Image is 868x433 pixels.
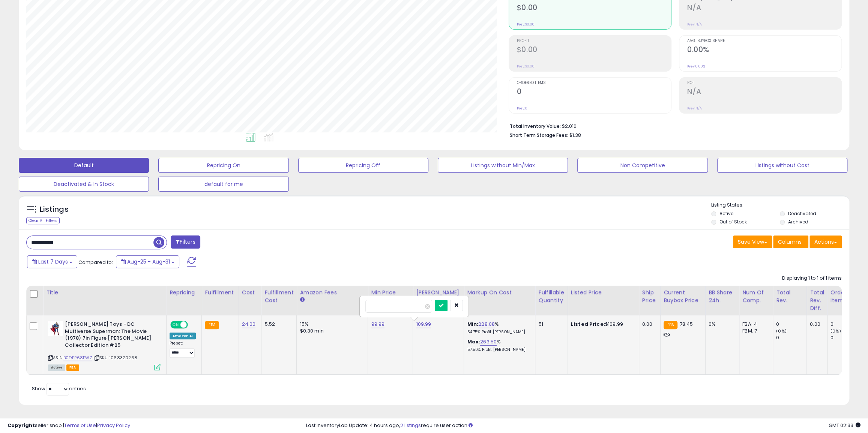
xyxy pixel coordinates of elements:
div: Fulfillment Cost [264,289,293,304]
div: FBA: 4 [742,321,767,328]
h2: N/A [687,3,841,13]
small: Amazon Fees. [300,297,304,303]
p: Listing States: [711,202,849,209]
span: All listings currently available for purchase on Amazon [48,364,65,371]
small: (0%) [776,328,787,334]
th: The percentage added to the cost of goods (COGS) that forms the calculator for Min & Max prices. [464,286,535,315]
div: Ship Price [642,289,657,304]
a: Terms of Use [64,422,96,429]
h2: $0.00 [517,45,671,55]
div: Amazon AI [170,333,196,339]
div: 15% [300,321,362,328]
div: 51 [538,321,562,328]
span: Aug-25 - Aug-31 [127,258,170,265]
span: | SKU: 1068320268 [93,355,137,361]
div: % [467,321,529,335]
div: Min Price [371,289,410,297]
div: $0.30 min [300,328,362,334]
div: Preset: [170,341,196,358]
span: OFF [187,322,199,328]
a: 228.08 [478,321,495,328]
span: Ordered Items [517,81,671,85]
span: FBA [66,364,79,371]
div: 0.00 [810,321,821,328]
img: 41ZVF7gWJvL._SL40_.jpg [48,321,63,336]
div: BB Share 24h. [709,289,736,304]
h2: 0.00% [687,45,841,55]
div: Fulfillable Quantity [538,289,564,304]
label: Active [719,210,733,217]
span: 2025-09-8 02:33 GMT [829,422,860,429]
button: Repricing Off [298,158,428,173]
div: Listed Price [571,289,636,297]
div: Fulfillment [205,289,235,297]
a: 109.99 [416,321,431,328]
div: ASIN: [48,321,161,370]
div: % [467,339,529,352]
span: Show: entries [32,385,86,392]
small: Prev: $0.00 [517,22,535,27]
span: $1.38 [569,132,581,139]
strong: Copyright [8,422,35,429]
div: Repricing [170,289,198,297]
a: 263.50 [480,338,497,346]
div: Cost [242,289,258,297]
a: 2 listings [400,422,421,429]
span: 78.45 [679,321,693,328]
button: Aug-25 - Aug-31 [116,255,179,268]
button: default for me [158,177,288,192]
div: 0 [776,321,806,328]
a: B0DFR68FWZ [63,355,92,361]
small: Prev: $0.00 [517,64,535,69]
div: FBM: 7 [742,328,767,334]
h2: 0 [517,87,671,97]
span: ROI [687,81,841,85]
small: Prev: 0.00% [687,64,705,69]
div: 0 [776,334,806,341]
div: seller snap | | [8,422,130,429]
div: $109.99 [571,321,633,328]
label: Deactivated [788,210,816,217]
button: Actions [809,235,842,248]
div: Title [46,289,163,297]
span: Compared to: [78,259,113,266]
b: Max: [467,338,480,345]
b: Listed Price: [571,321,605,328]
p: 57.50% Profit [PERSON_NAME] [467,347,529,352]
button: Last 7 Days [27,255,77,268]
div: Num of Comp. [742,289,770,304]
div: Total Rev. Diff. [810,289,824,312]
div: Displaying 1 to 1 of 1 items [782,275,842,282]
small: Prev: N/A [687,106,702,111]
span: Last 7 Days [38,258,68,265]
label: Out of Stock [719,219,747,225]
label: Archived [788,219,808,225]
div: Markup on Cost [467,289,532,297]
span: Columns [778,238,802,246]
button: Save View [733,235,772,248]
button: Filters [171,235,200,249]
p: 54.75% Profit [PERSON_NAME] [467,330,529,335]
b: Short Term Storage Fees: [510,132,568,138]
span: Profit [517,39,671,43]
small: FBA [205,321,219,329]
small: FBA [664,321,677,329]
div: Amazon Fees [300,289,365,297]
b: Total Inventory Value: [510,123,561,129]
div: 0% [709,321,733,328]
b: Min: [467,321,478,328]
button: Listings without Cost [717,158,847,173]
div: Clear All Filters [26,217,60,224]
div: Total Rev. [776,289,803,304]
div: Last InventoryLab Update: 4 hours ago, require user action. [306,422,860,429]
div: Ordered Items [830,289,858,304]
div: [PERSON_NAME] [416,289,461,297]
small: Prev: 0 [517,106,527,111]
span: Avg. Buybox Share [687,39,841,43]
h2: N/A [687,87,841,97]
button: Columns [773,235,808,248]
span: ON [171,322,180,328]
button: Default [19,158,149,173]
a: Privacy Policy [97,422,130,429]
button: Deactivated & In Stock [19,177,149,192]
